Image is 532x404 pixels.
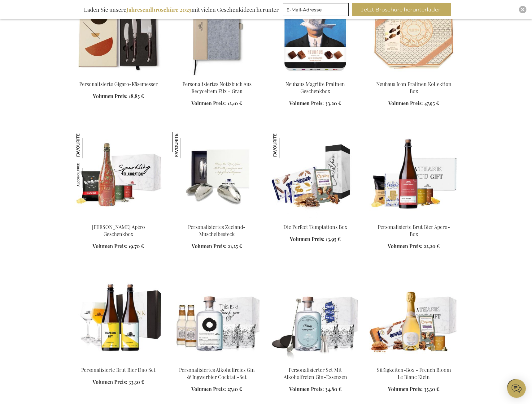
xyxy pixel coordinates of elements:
a: Volumen Preis: 35,30 € [388,386,439,393]
span: 35,30 € [424,386,439,392]
span: 33,20 € [325,100,341,106]
span: 33,30 € [129,379,144,385]
a: Personalisierte Gigaro-Käsemesser [79,81,158,87]
a: Neuhaus Magritte Pralinen Geschenkbox [286,81,345,94]
a: Personalisierte Brut Bier Apero-Box [378,224,450,237]
img: Personalisiertes Zeeland-Muschelbesteck [172,132,199,158]
span: Volumen Preis: [191,100,226,106]
img: Sweet Treats Box - French Bloom Le Blanc Small [369,275,458,361]
img: Personalised Non-Alcholic Gin Essenstials Set [271,275,360,361]
a: Süßigkeiten-Box - French Bloom Le Blanc Klein [377,367,451,380]
a: Personalised Champagne Beer Apero Box [369,216,458,222]
button: Jetzt Broschüre herunterladen [352,3,451,16]
div: Laden Sie unsere mit vielen Geschenkideen herunter [81,3,281,16]
a: Personalised Non-Alcholic Gin Essenstials Set [271,359,360,365]
a: Personalised Non-alcoholc Gin & Ginger Beer Set [172,359,261,365]
a: Volumen Preis: 33,30 € [93,379,144,386]
a: Personalised Zeeland Mussel Cutlery Personalisiertes Zeeland-Muschelbesteck [172,216,261,222]
span: 47,95 € [424,100,439,106]
div: Close [519,6,526,13]
a: Volumen Preis: 27,10 € [191,386,242,393]
span: Volumen Preis: [289,100,324,106]
a: Personalised Recycled Felt Notebook - Grey Personalisiertes Notizbuch Aus Recyceltem Filz - Grau [172,73,261,79]
a: Volumen Preis: 19,70 € [93,243,144,250]
span: 27,10 € [227,386,242,392]
a: Neuhaus Icon Pralinen Kollektion Box - Exclusive Business Gifts [369,73,458,79]
a: Personalisiertes Alkoholfreies Gin & Ingwerbier Cocktail-Set [179,367,255,380]
span: Volumen Preis: [289,386,324,392]
a: Volumen Preis: 13,95 € [290,236,341,243]
img: Die Perfect Temptations Box [271,132,298,158]
a: Volumen Preis: 34,80 € [289,386,342,393]
a: Die Perfect Temptations Box [283,224,347,230]
a: Neuhaus Icon Pralinen Kollektion Box [376,81,451,94]
iframe: belco-activator-frame [507,379,526,398]
a: Volumen Preis: 47,95 € [388,100,439,107]
span: Volumen Preis: [388,386,423,392]
span: Volumen Preis: [93,379,127,385]
span: Volumen Preis: [388,243,422,249]
span: Volumen Preis: [93,243,127,249]
a: Volumen Preis: 12,10 € [191,100,242,107]
a: Personalisierter Set Mit Alkoholfreien Gin-Essenzen [284,367,347,380]
img: Personalised Zeeland Mussel Cutlery [172,132,261,218]
a: The Perfect Temptations Box Die Perfect Temptations Box [271,216,360,222]
a: Volumen Preis: 22,20 € [388,243,440,250]
a: Personalisiertes Notizbuch Aus Recyceltem Filz - Grau [182,81,251,94]
span: Volumen Preis: [93,93,128,99]
span: Volumen Preis: [388,100,423,106]
span: 12,10 € [227,100,242,106]
a: Personalised Gigaro Cheese Knives [74,73,163,79]
span: 34,80 € [325,386,342,392]
a: Neuhaus Magritte Pralinen Geschenkbox [271,73,360,79]
img: Dame Jeanne Biermocktail Apéro Geschenkbox [74,161,101,188]
img: Personalised Champagne Beer Apero Box [369,132,458,218]
img: Personalised Champagne Beer [74,275,163,361]
img: Dame Jeanne Biermocktail Apéro Geschenkbox [74,132,101,158]
img: Personalised Non-alcoholc Gin & Ginger Beer Set [172,275,261,361]
span: 18,85 € [129,93,144,99]
span: 19,70 € [129,243,144,249]
a: Volumen Preis: 21,25 € [192,243,242,250]
img: Dame Jeanne Biermocktail Apéro Geschenkbox [74,132,163,218]
a: Personalisiertes Zeeland-Muschelbesteck [188,224,246,237]
a: Volumen Preis: 33,20 € [289,100,341,107]
input: E-Mail-Adresse [283,3,349,16]
a: Personalised Champagne Beer [74,359,163,365]
span: Volumen Preis: [191,386,226,392]
a: Dame Jeanne Biermocktail Apéro Geschenkbox Dame Jeanne Biermocktail Apéro Geschenkbox Dame Jeanne... [74,216,163,222]
span: 22,20 € [424,243,440,249]
img: Close [521,8,525,11]
a: [PERSON_NAME] Apéro Geschenkbox [92,224,145,237]
a: Personalisierte Brut Bier Duo Set [81,367,155,373]
b: Jahresendbroschüre 2025 [126,6,191,13]
a: Sweet Treats Box - French Bloom Le Blanc Small [369,359,458,365]
form: marketing offers and promotions [283,3,351,18]
span: Volumen Preis: [192,243,226,249]
img: The Perfect Temptations Box [271,132,360,218]
span: 21,25 € [228,243,242,249]
span: Volumen Preis: [290,236,325,242]
span: 13,95 € [326,236,341,242]
a: Volumen Preis: 18,85 € [93,93,144,100]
